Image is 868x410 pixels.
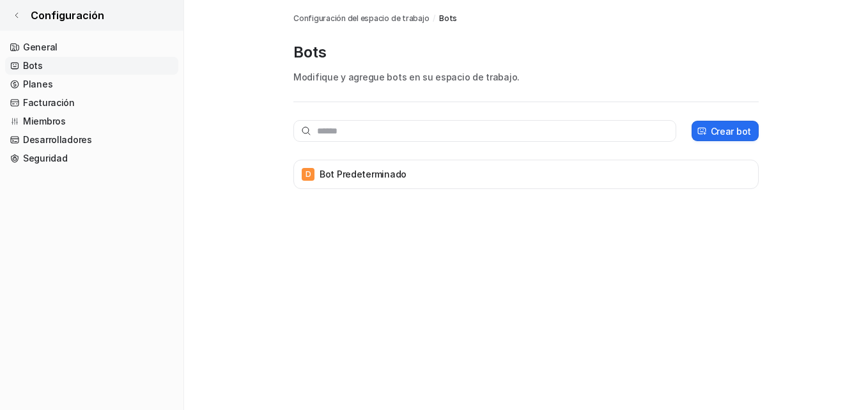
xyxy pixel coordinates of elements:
[23,78,52,91] font: Planes
[5,75,178,93] a: Planes
[5,112,178,130] a: Miembros
[302,168,314,181] span: D
[711,125,751,138] p: Crear bot
[433,13,435,24] span: /
[5,57,178,75] a: Bots
[692,121,759,141] button: Crear bot
[23,152,67,165] font: Seguridad
[23,96,75,109] font: Facturación
[293,42,759,63] p: Bots
[439,13,457,24] a: Bots
[5,149,178,167] a: Seguridad
[293,70,759,84] p: Modifique y agregue bots en su espacio de trabajo.
[31,8,104,23] span: Configuración
[320,168,407,181] p: Bot predeterminado
[697,126,707,136] img: crear
[5,94,178,112] a: Facturación
[23,59,43,72] font: Bots
[23,133,92,146] font: Desarrolladores
[23,41,58,54] font: General
[5,38,178,56] a: General
[23,115,66,128] font: Miembros
[293,13,429,24] a: Configuración del espacio de trabajo
[5,131,178,149] a: Desarrolladores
